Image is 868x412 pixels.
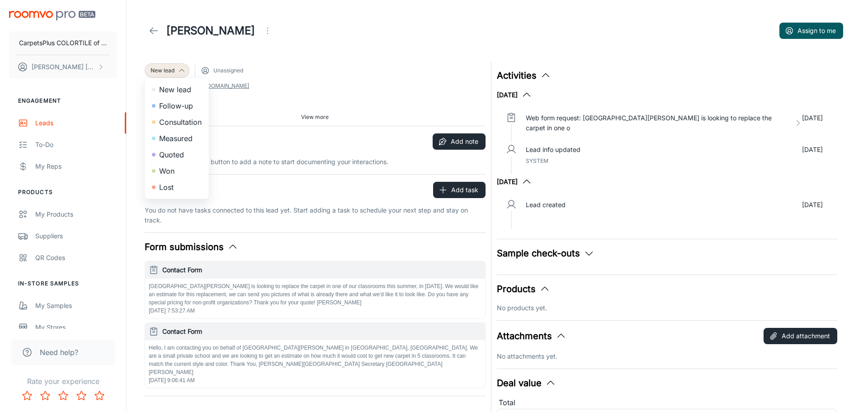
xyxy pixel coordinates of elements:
li: Follow-up [145,98,209,114]
li: Quoted [145,147,209,163]
li: New lead [145,81,209,98]
li: Measured [145,130,209,147]
li: Lost [145,179,209,195]
li: Won [145,163,209,179]
li: Consultation [145,114,209,130]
